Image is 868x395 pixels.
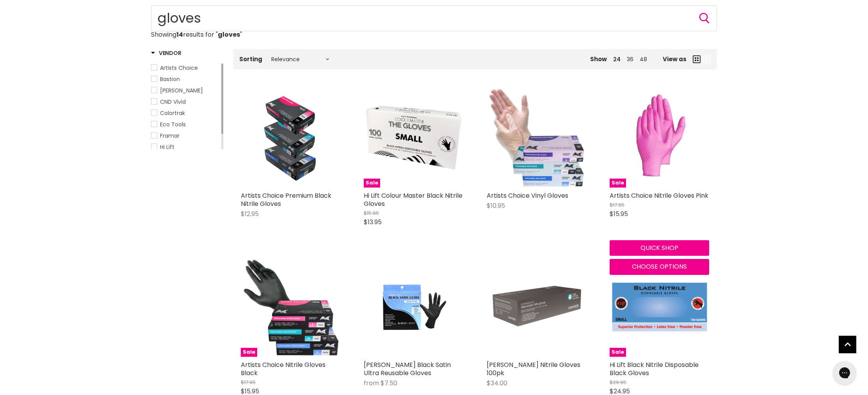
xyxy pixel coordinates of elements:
[627,55,633,63] a: 36
[151,120,220,129] a: Eco Tools
[610,191,708,200] a: Artists Choice Nitrile Gloves Pink
[364,179,380,188] span: Sale
[381,257,447,357] img: Robert De Soto Black Satin Ultra Reusable Gloves
[381,379,397,388] span: $7.50
[241,360,325,377] a: Artists Choice Nitrile Gloves Black
[610,240,709,256] button: Quick shop
[241,257,340,357] img: Artists Choice Nitrile Gloves Black
[663,56,687,62] span: View as
[610,348,626,357] span: Sale
[151,31,717,38] p: Showing results for " "
[151,97,220,106] a: CND Vivid
[610,179,626,188] span: Sale
[160,64,198,72] span: Artists Choice
[241,191,331,208] a: Artists Choice Premium Black Nitrile Gloves
[629,88,690,188] img: Artists Choice Nitrile Gloves Pink
[364,257,463,357] a: Robert De Soto Black Satin Ultra Reusable Gloves
[364,379,379,388] span: from
[610,257,709,357] img: Hi Lift Black Nitrile Disposable Black Gloves
[487,201,505,210] span: $10.95
[364,191,462,208] a: Hi Lift Colour Master Black Nitrile Gloves
[241,257,340,357] a: Artists Choice Nitrile Gloves BlackSale
[698,12,711,25] button: Search
[218,30,240,39] strong: gloves
[160,143,174,151] span: Hi Lift
[610,201,624,209] span: $17.95
[610,379,626,386] span: $29.95
[364,88,463,188] a: Hi Lift Colour Master Black Nitrile GlovesSale
[151,143,220,151] a: Hi Lift
[247,88,334,188] img: Artists Choice Premium Black Nitrile Gloves
[364,209,379,217] span: $15.95
[151,75,220,83] a: Bastion
[610,360,699,377] a: Hi Lift Black Nitrile Disposable Black Gloves
[151,64,220,72] a: Artists Choice
[151,86,220,95] a: Caron
[364,218,382,227] span: $13.95
[364,88,463,188] img: Hi Lift Colour Master Black Nitrile Gloves
[241,209,259,218] span: $12.95
[239,56,262,62] label: Sorting
[613,55,621,63] a: 24
[176,30,183,39] strong: 14
[160,120,186,128] span: Eco Tools
[151,49,181,57] h3: Vendor
[487,360,580,377] a: [PERSON_NAME] Nitrile Gloves 100pk
[632,262,687,271] span: Choose options
[241,348,257,357] span: Sale
[151,5,717,31] form: Product
[610,257,709,357] a: Hi Lift Black Nitrile Disposable Black GlovesSale
[160,109,185,117] span: Colortrak
[610,88,709,188] a: Artists Choice Nitrile Gloves PinkSale
[364,360,451,377] a: [PERSON_NAME] Black Satin Ultra Reusable Gloves
[151,109,220,117] a: Colortrak
[241,88,340,188] a: Artists Choice Premium Black Nitrile Gloves
[160,132,180,140] span: Framar
[487,379,507,388] span: $34.00
[160,75,180,83] span: Bastion
[487,88,586,188] img: Artists Choice Vinyl Gloves
[160,98,186,106] span: CND Vivid
[590,55,607,63] span: Show
[151,5,717,31] input: Search
[151,131,220,140] a: Framar
[610,209,628,218] span: $15.95
[160,87,203,94] span: [PERSON_NAME]
[640,55,647,63] a: 48
[487,191,568,200] a: Artists Choice Vinyl Gloves
[829,358,860,387] iframe: Gorgias live chat messenger
[241,379,256,386] span: $17.95
[487,257,586,357] img: Caron Nitrile Gloves 100pk
[610,259,709,275] button: Choose options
